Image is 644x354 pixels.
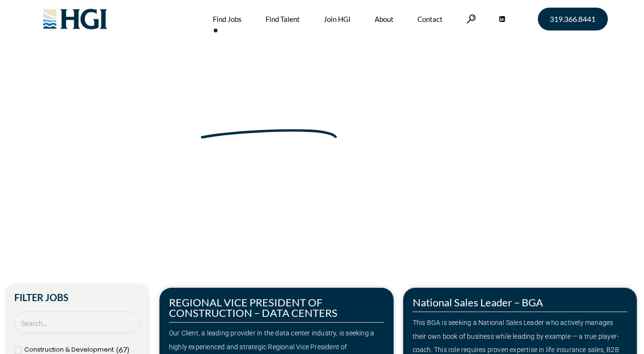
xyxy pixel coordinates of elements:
span: Next Move [199,102,339,134]
span: 67 [119,345,127,354]
span: 319.366.8441 [550,15,595,23]
h2: Filter Jobs [14,293,140,302]
input: Search Job [14,312,140,334]
a: National Sales Leader – BGA [413,296,543,309]
a: Search [466,14,476,23]
span: ( [116,345,119,354]
span: » [56,147,94,156]
a: Home [56,147,76,156]
a: 319.366.8441 [538,8,608,30]
span: ) [127,345,129,354]
span: Make Your [56,101,193,135]
span: Jobs [79,147,94,156]
a: REGIONAL VICE PRESIDENT OF CONSTRUCTION – DATA CENTERS [169,296,337,319]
